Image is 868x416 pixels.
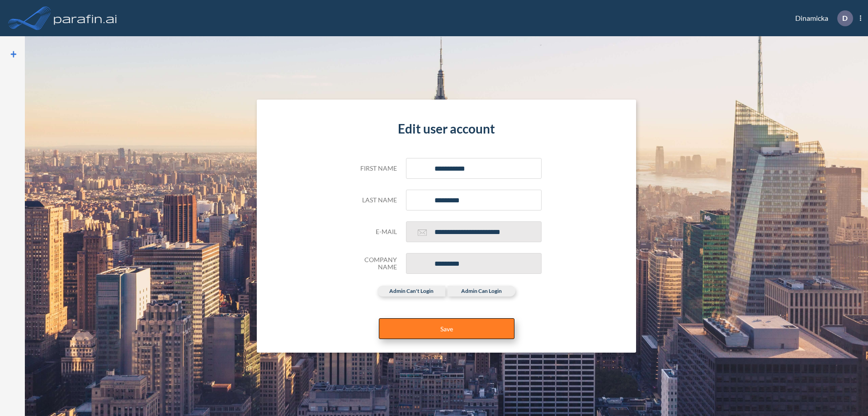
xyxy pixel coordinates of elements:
[352,196,397,204] h5: Last name
[448,286,515,296] label: admin can login
[377,286,445,296] label: admin can't login
[379,318,514,339] button: Save
[352,121,542,137] h4: Edit user account
[842,14,848,22] p: D
[52,9,119,27] img: logo
[782,10,861,26] div: Dinamicka
[352,256,397,272] h5: Company Name
[352,165,397,172] h5: First name
[352,228,397,236] h5: E-mail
